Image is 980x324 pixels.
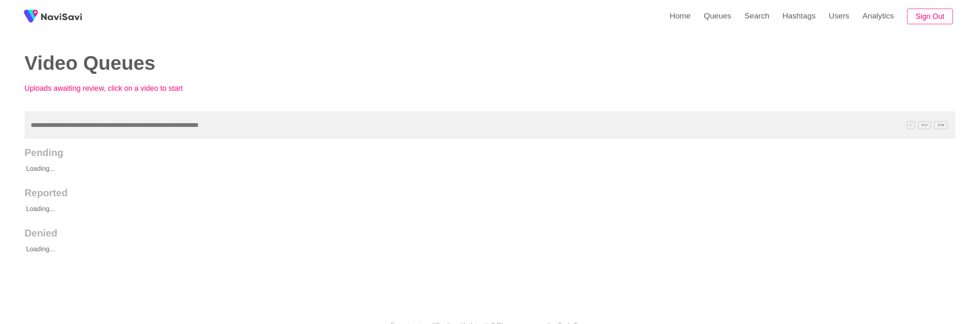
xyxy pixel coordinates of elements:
span: / [907,121,915,129]
span: C^K [934,121,948,129]
p: Loading... [25,199,862,219]
img: fireSpot [41,12,82,21]
span: C^J [918,121,931,129]
p: Uploads awaiting review, click on a video to start [25,84,205,93]
h2: Pending [25,147,955,159]
p: Loading... [25,239,862,260]
h2: Denied [25,227,955,239]
button: Sign Out [907,9,953,25]
h2: Reported [25,187,955,199]
h2: Video Queues [25,53,478,74]
p: Loading... [25,159,862,179]
img: fireSpot [20,6,41,27]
